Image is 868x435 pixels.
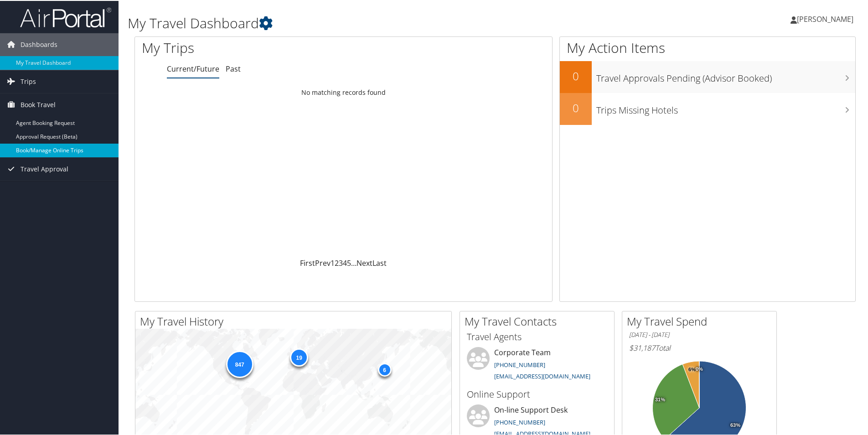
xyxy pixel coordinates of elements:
[331,257,335,267] a: 1
[21,69,36,92] span: Trips
[290,347,308,365] div: 19
[300,257,315,267] a: First
[655,396,665,402] tspan: 31%
[596,67,855,84] h3: Travel Approvals Pending (Advisor Booked)
[343,257,347,267] a: 4
[696,366,703,371] tspan: 0%
[377,362,391,376] div: 6
[335,257,339,267] a: 2
[226,350,253,377] div: 847
[790,5,863,32] a: [PERSON_NAME]
[560,37,855,57] h1: My Action Items
[142,37,372,57] h1: My Trips
[347,257,351,267] a: 5
[167,63,219,73] a: Current/Future
[560,92,855,124] a: 0Trips Missing Hotels
[494,417,545,425] a: [PHONE_NUMBER]
[339,257,343,267] a: 3
[494,360,545,368] a: [PHONE_NUMBER]
[688,366,696,372] tspan: 6%
[560,67,592,83] h2: 0
[467,387,607,400] h3: Online Support
[21,32,57,55] span: Dashboards
[629,342,655,352] span: $31,187
[462,346,612,383] li: Corporate Team
[128,13,618,32] h1: My Travel Dashboard
[797,13,853,23] span: [PERSON_NAME]
[560,60,855,92] a: 0Travel Approvals Pending (Advisor Booked)
[560,99,592,115] h2: 0
[226,63,241,73] a: Past
[629,342,770,352] h6: Total
[730,422,740,427] tspan: 63%
[140,313,451,328] h2: My Travel History
[372,257,387,267] a: Last
[356,257,372,267] a: Next
[465,313,614,328] h2: My Travel Contacts
[596,98,855,116] h3: Trips Missing Hotels
[315,257,331,267] a: Prev
[20,6,111,27] img: airportal-logo.png
[629,330,770,338] h6: [DATE] - [DATE]
[21,157,68,180] span: Travel Approval
[135,83,552,100] td: No matching records found
[351,257,356,267] span: …
[21,93,56,115] span: Book Travel
[467,330,607,342] h3: Travel Agents
[494,371,590,379] a: [EMAIL_ADDRESS][DOMAIN_NAME]
[627,313,776,328] h2: My Travel Spend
